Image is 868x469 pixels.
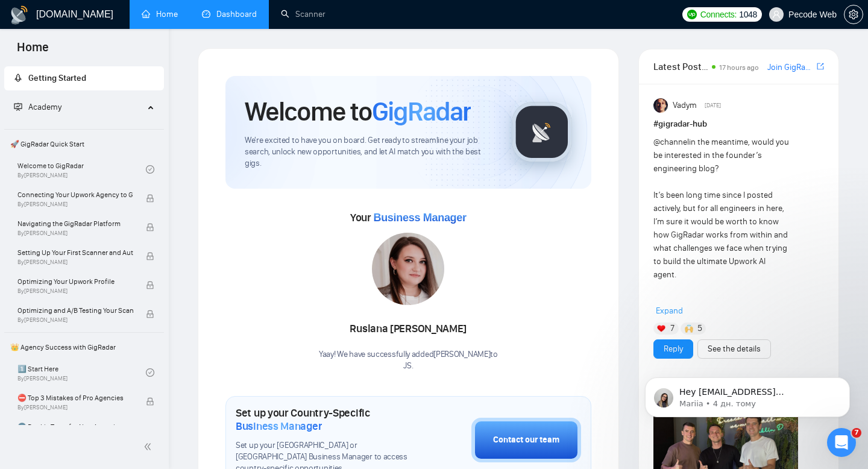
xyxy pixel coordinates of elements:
span: Connects: [700,8,737,21]
iframe: Intercom live chat [827,428,856,457]
span: Connecting Your Upwork Agency to GigRadar [17,189,133,201]
span: By [PERSON_NAME] [17,288,133,295]
span: 7 [670,323,675,335]
span: @channel [653,137,689,147]
span: Expand [656,306,683,316]
span: Setting Up Your First Scanner and Auto-Bidder [17,247,133,259]
img: 1686860256935-51.jpg [372,233,444,305]
p: Message from Mariia, sent 4 дн. тому [52,46,208,57]
span: By [PERSON_NAME] [17,316,133,324]
span: check-circle [146,368,154,377]
span: export [817,61,824,71]
a: Reply [664,342,683,356]
span: lock [146,397,154,406]
h1: Welcome to [245,95,471,128]
span: rocket [14,74,22,82]
img: gigradar-logo.png [512,102,572,162]
p: JS . [319,360,498,372]
span: fund-projection-screen [14,102,22,111]
a: homeHome [142,9,178,19]
span: Business Manager [236,420,322,433]
img: ❤️ [657,324,665,333]
span: Business Manager [373,212,466,224]
span: Vadym [673,99,697,112]
span: Optimizing and A/B Testing Your Scanner for Better Results [17,304,133,316]
div: Contact our team [493,433,559,447]
span: Getting Started [28,73,86,83]
span: 🌚 Rookie Traps for New Agencies [17,421,133,433]
span: 5 [697,323,702,335]
span: By [PERSON_NAME] [17,230,133,237]
span: Your [350,211,467,224]
span: 7 [852,428,861,438]
button: setting [844,5,863,24]
h1: Set up your Country-Specific [236,406,411,433]
a: dashboardDashboard [202,9,257,19]
span: Hey [EMAIL_ADDRESS][DOMAIN_NAME], Looks like your Upwork agency Pecode ran out of connects. We re... [52,35,207,200]
span: Navigating the GigRadar Platform [17,218,133,230]
iframe: Intercom notifications повідомлення [627,352,868,436]
button: See the details [697,339,771,359]
button: Reply [653,339,693,359]
a: See the details [708,342,761,356]
span: Optimizing Your Upwork Profile [17,275,133,288]
span: 👑 Agency Success with GigRadar [5,335,163,359]
span: By [PERSON_NAME] [17,404,133,411]
span: lock [146,252,154,260]
span: double-left [143,441,156,453]
a: export [817,61,824,72]
a: Join GigRadar Slack Community [767,61,814,74]
span: By [PERSON_NAME] [17,259,133,266]
span: Academy [14,102,61,112]
span: user [772,10,781,19]
span: lock [146,310,154,318]
span: We're excited to have you on board. Get ready to streamline your job search, unlock new opportuni... [245,135,492,169]
span: lock [146,223,154,231]
div: Yaay! We have successfully added [PERSON_NAME] to [319,349,498,372]
span: lock [146,281,154,289]
img: 🙌 [685,324,693,333]
span: Latest Posts from the GigRadar Community [653,59,708,74]
img: Vadym [653,98,668,113]
div: Ruslana [PERSON_NAME] [319,319,498,339]
h1: # gigradar-hub [653,118,824,131]
button: Contact our team [471,418,581,462]
a: setting [844,10,863,19]
span: [DATE] [705,100,721,111]
span: 🚀 GigRadar Quick Start [5,132,163,156]
span: By [PERSON_NAME] [17,201,133,208]
img: logo [10,5,29,25]
a: 1️⃣ Start HereBy[PERSON_NAME] [17,359,146,386]
span: GigRadar [372,95,471,128]
span: 17 hours ago [719,63,759,72]
a: searchScanner [281,9,325,19]
span: Academy [28,102,61,112]
span: 1048 [739,8,757,21]
span: Home [7,39,58,64]
span: setting [844,10,863,19]
img: upwork-logo.png [687,10,697,19]
span: ⛔ Top 3 Mistakes of Pro Agencies [17,392,133,404]
a: Welcome to GigRadarBy[PERSON_NAME] [17,156,146,183]
span: lock [146,194,154,203]
span: check-circle [146,165,154,174]
li: Getting Started [4,66,164,90]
